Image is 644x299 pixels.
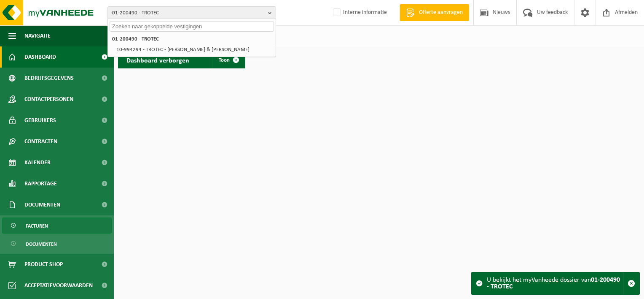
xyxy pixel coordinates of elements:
span: Dashboard [24,46,56,68]
strong: 01-200490 - TROTEC [487,277,620,290]
span: 01-200490 - TROTEC [112,7,265,19]
span: Toon [219,57,230,63]
span: Documenten [26,236,57,252]
span: Gebruikers [24,110,56,131]
a: Toon [212,52,244,68]
a: Facturen [2,217,112,234]
a: Offerte aanvragen [400,4,469,21]
span: Bedrijfsgegevens [24,68,74,89]
input: Zoeken naar gekoppelde vestigingen [110,21,274,32]
span: Facturen [26,218,48,234]
span: Navigatie [24,25,51,46]
span: Contracten [24,131,57,152]
button: 01-200490 - TROTEC [107,6,276,19]
li: 10-994294 - TROTEC - [PERSON_NAME] & [PERSON_NAME] [114,44,274,55]
span: Acceptatievoorwaarden [24,275,93,296]
label: Interne informatie [331,6,387,19]
span: Product Shop [24,254,63,275]
span: Offerte aanvragen [417,8,465,17]
a: Documenten [2,236,112,252]
span: Contactpersonen [24,89,73,110]
div: U bekijkt het myVanheede dossier van [487,272,623,294]
strong: 01-200490 - TROTEC [112,36,159,42]
span: Kalender [24,152,51,173]
h2: Dashboard verborgen [118,52,198,68]
span: Documenten [24,194,60,215]
span: Rapportage [24,173,57,194]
